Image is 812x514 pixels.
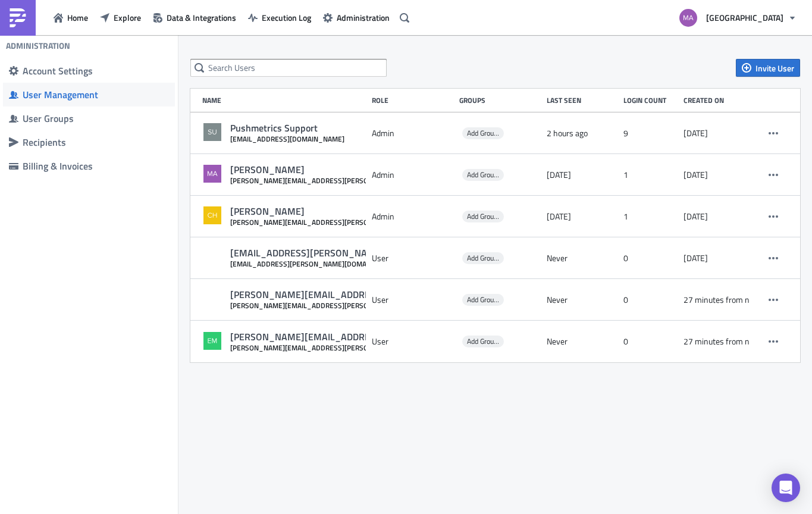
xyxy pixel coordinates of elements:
span: [GEOGRAPHIC_DATA] [706,11,783,24]
span: Add Groups [462,127,504,139]
img: Avatar [202,122,222,142]
div: User [372,289,453,311]
div: Created on [684,96,749,105]
div: [PERSON_NAME][EMAIL_ADDRESS][PERSON_NAME][DOMAIN_NAME] [230,331,534,343]
img: Avatar [678,8,698,28]
button: Home [48,8,94,27]
time: 2025-08-25T15:23:53.988891 [684,336,760,347]
div: User Management [23,89,169,101]
time: 2025-08-21T15:46:22.177680 [684,253,708,264]
span: Administration [337,11,390,24]
div: [PERSON_NAME] [230,164,454,176]
div: Groups [459,96,541,105]
span: Add Groups [467,169,501,180]
time: 2025-08-22T13:55:39.067052 [547,170,571,180]
span: Add Groups [467,211,501,222]
div: Recipients [23,136,169,148]
div: Account Settings [23,65,169,77]
time: 2025-07-29T14:32:24.596794 [684,128,708,139]
span: Execution Log [262,11,311,24]
div: User [372,331,453,352]
img: Avatar [202,205,222,225]
span: Add Groups [467,294,501,305]
div: 0 [623,289,678,311]
div: User Groups [23,112,169,124]
div: [PERSON_NAME][EMAIL_ADDRESS][PERSON_NAME][DOMAIN_NAME] [230,301,534,310]
div: Billing & Invoices [23,160,169,172]
div: Name [202,96,366,105]
span: Add Groups [467,127,501,139]
span: Add Groups [462,252,504,264]
div: Last Seen [547,96,617,105]
img: Avatar [202,331,222,351]
div: [EMAIL_ADDRESS][PERSON_NAME][DOMAIN_NAME] [230,247,459,259]
div: [PERSON_NAME][EMAIL_ADDRESS][PERSON_NAME][DOMAIN_NAME] [230,289,534,301]
div: Pushmetrics Support [230,122,344,134]
time: 2025-08-18T15:31:26.824689 [547,211,571,222]
div: Open Intercom Messenger [772,474,800,502]
span: Home [67,11,88,24]
div: [EMAIL_ADDRESS][DOMAIN_NAME] [230,134,344,143]
button: [GEOGRAPHIC_DATA] [672,5,803,31]
h4: Administration [6,40,70,51]
button: Invite User [736,59,800,77]
div: [PERSON_NAME] [230,205,454,218]
span: Add Groups [462,336,504,347]
div: Role [372,96,453,105]
div: 0 [623,331,678,352]
div: Admin [372,164,453,186]
button: Administration [317,8,396,27]
div: Never [547,289,617,311]
time: 2025-08-25T13:16:18.783299 [547,128,588,139]
div: Admin [372,206,453,227]
div: 0 [623,247,678,269]
div: [EMAIL_ADDRESS][PERSON_NAME][DOMAIN_NAME] [230,259,459,268]
time: 2025-07-29T14:34:45.174921 [684,170,708,180]
div: [PERSON_NAME][EMAIL_ADDRESS][PERSON_NAME][DOMAIN_NAME] [230,218,454,227]
time: 2025-07-29T14:36:18.633504 [684,211,708,222]
span: Add Groups [462,294,504,306]
div: 1 [623,164,678,186]
div: [PERSON_NAME][EMAIL_ADDRESS][PERSON_NAME][DOMAIN_NAME] [230,343,534,352]
span: Explore [114,11,141,24]
span: Add Groups [462,211,504,222]
span: Invite User [755,62,794,74]
div: 9 [623,123,678,144]
div: 1 [623,206,678,227]
div: Login Count [623,96,678,105]
div: User [372,247,453,269]
button: Explore [94,8,147,27]
span: Add Groups [467,336,501,347]
input: Search Users [190,59,387,77]
time: 2025-08-25T15:23:26.538583 [684,294,760,305]
button: Data & Integrations [147,8,242,27]
span: Add Groups [462,169,504,181]
img: PushMetrics [8,8,27,27]
span: Data & Integrations [167,11,236,24]
img: Avatar [202,164,222,184]
div: Never [547,331,617,352]
div: Never [547,247,617,269]
span: Add Groups [467,252,501,264]
div: [PERSON_NAME][EMAIL_ADDRESS][PERSON_NAME][DOMAIN_NAME] [230,176,454,185]
button: Execution Log [242,8,317,27]
div: Admin [372,123,453,144]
